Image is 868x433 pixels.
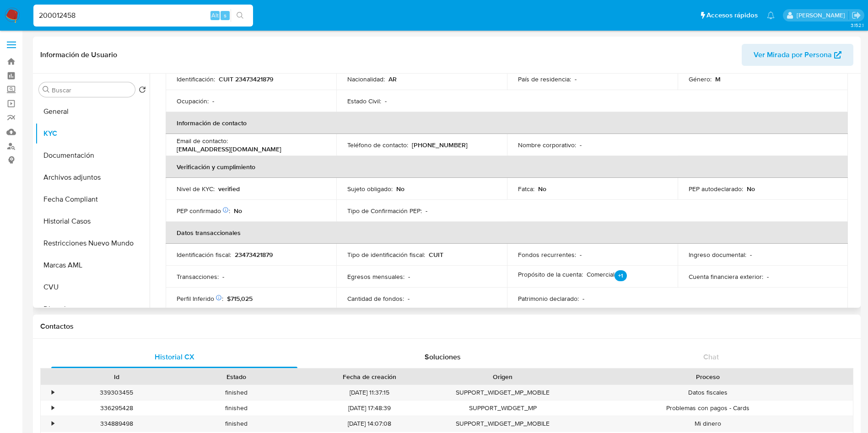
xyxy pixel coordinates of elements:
button: CVU [35,276,150,298]
p: - [385,97,387,105]
p: verified [218,185,240,193]
a: Salir [852,11,861,20]
h1: Información de Usuario [40,50,117,59]
p: Egresos mensuales : [347,273,404,281]
p: Ocupación : [177,97,209,105]
p: - [408,273,410,281]
p: PEP autodeclarado : [689,185,743,193]
th: Información de contacto [166,112,848,134]
p: Propósito de la cuenta : [518,270,583,278]
p: M [715,75,721,83]
p: No [747,185,755,193]
p: - [580,141,582,149]
p: Patrimonio declarado : [518,294,579,303]
p: Perfil Inferido : [177,294,223,303]
div: • [52,404,54,412]
div: Mi dinero [563,416,853,431]
button: search-icon [231,9,249,22]
input: Buscar [52,86,131,94]
p: Nombre corporativo : [518,141,576,149]
p: 23473421879 [235,251,273,259]
button: Documentación [35,144,150,166]
p: Estado Civil : [347,97,381,105]
p: Cantidad de fondos : [347,294,404,303]
span: Accesos rápidos [706,11,758,20]
p: Género : [689,75,712,83]
div: 339303455 [57,385,177,400]
p: Nivel de KYC : [177,185,215,193]
p: [PHONE_NUMBER] [412,141,468,149]
p: - [408,294,410,303]
p: sandra.helbardt@mercadolibre.com [797,11,848,20]
div: [DATE] 11:37:15 [297,385,443,400]
div: Origen [449,372,556,381]
button: Marcas AML [35,254,150,276]
button: General [35,101,150,123]
span: $715,025 [227,294,253,303]
p: - [750,251,752,259]
p: [EMAIL_ADDRESS][DOMAIN_NAME] [177,145,281,153]
p: País de residencia : [518,75,571,83]
p: Nacionalidad : [347,75,385,83]
button: Direcciones [35,298,150,320]
p: Ingreso documental : [689,251,746,259]
span: s [224,11,226,20]
div: [DATE] 14:07:08 [297,416,443,431]
p: CUIT 23473421879 [219,75,273,83]
div: • [52,419,54,428]
p: Identificación : [177,75,215,83]
span: Chat [703,352,719,362]
button: Archivos adjuntos [35,166,150,188]
h1: Contactos [40,322,853,331]
p: - [222,273,224,281]
span: Soluciones [425,352,461,362]
button: Restricciones Nuevo Mundo [35,232,150,254]
div: Datos fiscales [563,385,853,400]
div: finished [177,385,297,400]
p: - [212,97,214,105]
p: Transacciones : [177,273,219,281]
span: Alt [211,11,219,20]
p: No [234,207,242,215]
button: Ver Mirada por Persona [742,44,853,66]
div: SUPPORT_WIDGET_MP_MOBILE [443,385,563,400]
span: Ver Mirada por Persona [754,44,832,66]
div: [DATE] 17:48:39 [297,401,443,416]
div: Problemas con pagos - Cards [563,401,853,416]
p: - [426,207,427,215]
button: Buscar [43,86,50,93]
p: Fondos recurrentes : [518,251,576,259]
div: • [52,388,54,397]
p: Sujeto obligado : [347,185,393,193]
div: finished [177,401,297,416]
p: Comercial [587,270,627,283]
p: No [538,185,546,193]
p: CUIT [429,251,443,259]
button: Volver al orden por defecto [139,86,146,96]
p: - [580,251,582,259]
div: 334889498 [57,416,177,431]
p: +1 [615,270,627,281]
p: Tipo de Confirmación PEP : [347,207,422,215]
p: - [582,294,584,303]
th: Datos transaccionales [166,222,848,244]
div: finished [177,416,297,431]
p: Fatca : [518,185,534,193]
p: Teléfono de contacto : [347,141,408,149]
span: Historial CX [155,352,194,362]
button: KYC [35,123,150,144]
div: 336295428 [57,401,177,416]
p: Tipo de identificación fiscal : [347,251,425,259]
button: Fecha Compliant [35,188,150,210]
input: Buscar usuario o caso... [33,10,253,21]
p: AR [388,75,397,83]
p: - [767,273,769,281]
div: Proceso [569,372,846,381]
a: Notificaciones [767,11,775,19]
button: Historial Casos [35,210,150,232]
p: Cuenta financiera exterior : [689,273,763,281]
p: PEP confirmado : [177,207,230,215]
p: Identificación fiscal : [177,251,231,259]
div: Estado [183,372,290,381]
div: Fecha de creación [303,372,437,381]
